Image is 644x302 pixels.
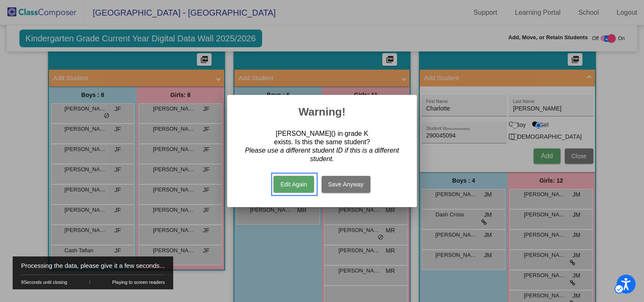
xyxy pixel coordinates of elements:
div: [PERSON_NAME]() in grade K exists. Is this the same student? [237,125,407,167]
h2: Warning! [237,105,407,119]
button: Edit Again [274,176,314,193]
div: Processing the data, please give it a few seconds... [21,256,165,275]
i: Please use a different student ID if this is a different student. [241,146,402,163]
span: 9 [21,280,24,285]
button: Save Anyway [322,176,370,193]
